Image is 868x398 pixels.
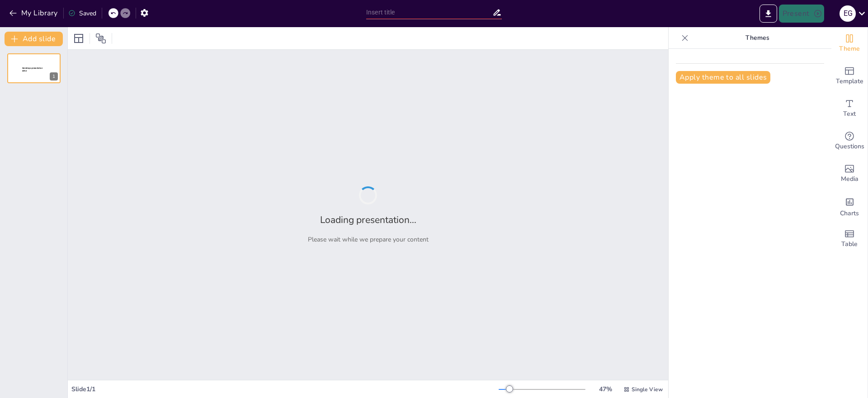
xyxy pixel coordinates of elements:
[594,385,616,393] div: 47 %
[841,174,859,184] span: Media
[68,9,96,18] div: Saved
[692,27,822,49] p: Themes
[831,27,868,60] div: Change the overall theme
[7,6,61,20] button: My Library
[320,213,416,226] h2: Loading presentation...
[839,44,860,54] span: Theme
[831,190,868,223] div: Add charts and graphs
[836,76,863,86] span: Template
[22,67,42,72] span: Sendsteps presentation editor
[835,142,864,152] span: Questions
[676,71,770,84] button: Apply theme to all slides
[840,208,859,218] span: Charts
[5,32,63,46] button: Add slide
[759,5,777,23] button: Export to PowerPoint
[632,386,663,393] span: Single View
[843,109,856,119] span: Text
[779,5,824,23] button: Present
[840,5,856,22] div: E G
[831,157,868,190] div: Add images, graphics, shapes or video
[71,385,499,393] div: Slide 1 / 1
[831,223,868,255] div: Add a table
[840,5,856,23] button: E G
[308,235,429,244] p: Please wait while we prepare your content
[841,239,858,249] span: Table
[95,33,106,44] span: Position
[366,6,492,19] input: Insert title
[7,53,61,83] div: 1
[831,60,868,92] div: Add ready made slides
[831,125,868,157] div: Get real-time input from your audience
[50,72,58,81] div: 1
[71,31,86,46] div: Layout
[831,92,868,125] div: Add text boxes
